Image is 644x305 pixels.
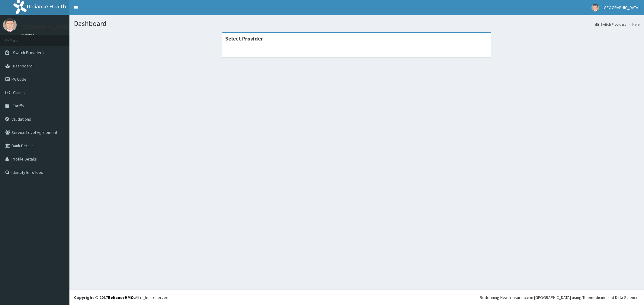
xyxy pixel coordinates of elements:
[3,18,17,32] img: User Image
[108,295,134,300] a: RelianceHMO
[74,20,639,28] h1: Dashboard
[591,4,599,11] img: User Image
[626,22,639,27] li: Here
[13,50,44,55] span: Switch Providers
[480,294,639,300] div: Redefining Heath Insurance in [GEOGRAPHIC_DATA] using Telemedicine and Data Science!
[21,33,36,37] a: Online
[13,63,33,69] span: Dashboard
[225,35,263,42] strong: Select Provider
[69,290,644,305] footer: All rights reserved.
[21,24,71,30] p: [GEOGRAPHIC_DATA]
[13,90,25,95] span: Claims
[603,5,639,10] span: [GEOGRAPHIC_DATA]
[74,295,135,300] strong: Copyright © 2017 .
[13,103,24,109] span: Tariffs
[595,22,626,27] a: Switch Providers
